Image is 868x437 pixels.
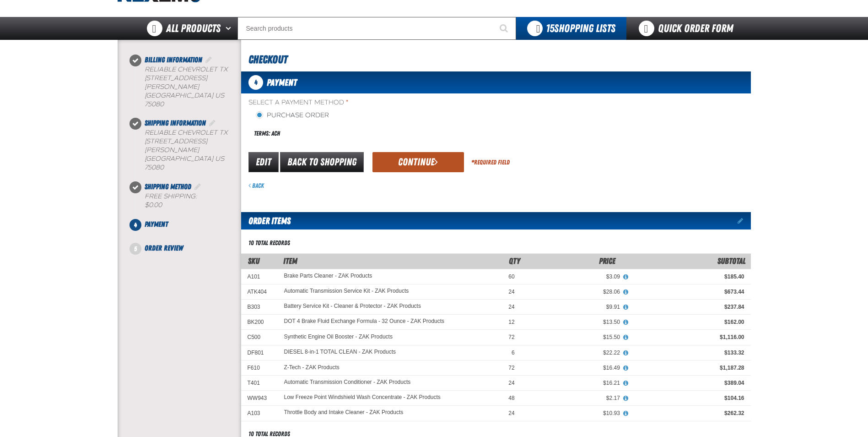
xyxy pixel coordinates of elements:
[280,152,364,172] a: Back to Shopping
[620,349,632,357] button: View All Prices for DIESEL 8-in-1 TOTAL CLEAN - ZAK Products
[738,218,751,224] a: Edit items
[135,243,241,254] li: Order Review. Step 5 of 5. Not Completed
[145,74,207,82] span: [STREET_ADDRESS]
[135,219,241,243] li: Payment. Step 4 of 5. Not Completed
[633,410,744,417] div: $262.32
[620,288,632,296] button: View All Prices for Automatic Transmission Service Kit - ZAK Products
[145,146,199,154] span: [PERSON_NAME]
[508,380,514,386] span: 24
[512,350,515,356] span: 6
[284,410,404,416] a: Throttle Body and Intake Cleaner - ZAK Products
[145,182,191,191] span: Shipping Method
[204,55,213,64] a: Edit Billing Information
[633,349,744,356] div: $133.32
[145,66,227,73] span: Reliable Chevrolet TX
[145,92,213,99] span: [GEOGRAPHIC_DATA]
[145,164,164,171] bdo: 75080
[241,284,278,299] td: ATK404
[372,152,464,172] button: Continue
[283,256,297,266] span: Item
[620,318,632,327] button: View All Prices for DOT 4 Brake Fluid Exchange Formula - 32 Ounce - ZAK Products
[528,288,620,295] div: $28.06
[516,17,626,40] button: You have 15 Shopping Lists. Open to view details
[241,406,278,421] td: A103
[599,256,615,266] span: Price
[508,410,514,416] span: 24
[129,243,141,255] span: 5
[145,100,164,108] bdo: 75080
[145,192,241,210] div: Free Shipping:
[135,181,241,219] li: Shipping Method. Step 3 of 5. Completed
[135,118,241,181] li: Shipping Information. Step 2 of 5. Completed
[633,318,744,326] div: $162.00
[215,92,224,99] span: US
[284,364,340,371] a: Z-Tech - ZAK Products
[620,333,632,342] button: View All Prices for Synthetic Engine Oil Booster - ZAK Products
[633,273,744,280] div: $185.40
[284,273,372,279] a: Brake Parts Cleaner - ZAK Products
[620,410,632,418] button: View All Prices for Throttle Body and Intake Cleaner - ZAK Products
[241,330,278,345] td: C500
[256,111,263,119] input: Purchase Order
[508,319,514,325] span: 12
[284,288,409,295] a: Automatic Transmission Service Kit - ZAK Products
[248,124,496,143] div: Terms: ACH
[508,289,514,295] span: 24
[241,391,278,406] td: WW943
[528,318,620,326] div: $13.50
[508,304,514,310] span: 24
[241,376,278,391] td: T401
[284,394,441,401] a: Low Freeze Point Windshield Wash Concentrate - ZAK Products
[633,333,744,341] div: $1,116.00
[508,273,514,280] span: 60
[508,395,514,401] span: 48
[284,349,396,355] a: DIESEL 8-in-1 TOTAL CLEAN - ZAK Products
[528,394,620,402] div: $2.17
[248,75,263,90] span: 4
[620,273,632,281] button: View All Prices for Brake Parts Cleaner - ZAK Products
[248,53,287,66] span: Checkout
[633,303,744,311] div: $237.84
[508,365,514,371] span: 72
[528,364,620,371] div: $16.49
[717,256,745,266] span: Subtotal
[620,303,632,311] button: View All Prices for Battery Service Kit - Cleaner & Protector - ZAK Products
[129,55,241,254] nav: Checkout steps. Current step is Payment. Step 4 of 5
[284,318,445,325] a: DOT 4 Brake Fluid Exchange Formula - 32 Ounce - ZAK Products
[241,360,278,375] td: F610
[241,269,278,284] td: A101
[471,158,510,167] div: Required Field
[248,239,290,247] div: 10 total records
[508,334,514,340] span: 72
[528,410,620,417] div: $10.93
[248,98,496,107] span: Select a Payment Method
[145,220,168,229] span: Payment
[248,182,264,189] a: Back
[145,137,207,145] span: [STREET_ADDRESS]
[215,155,224,163] span: US
[241,345,278,360] td: DF801
[546,22,554,35] strong: 15
[135,55,241,118] li: Billing Information. Step 1 of 5. Completed
[626,17,750,40] a: Quick Order Form
[248,256,259,266] a: SKU
[145,83,199,91] span: [PERSON_NAME]
[633,288,744,295] div: $673.44
[241,212,291,229] h2: Order Items
[493,17,516,40] button: Start Searching
[284,334,393,340] a: Synthetic Engine Oil Booster - ZAK Products
[237,17,516,40] input: Search
[166,20,221,37] span: All Products
[284,303,421,310] a: Battery Service Kit - Cleaner & Protector - ZAK Products
[145,55,202,64] span: Billing Information
[267,77,297,88] span: Payment
[509,256,520,266] span: Qty
[528,303,620,311] div: $9.91
[145,155,213,163] span: [GEOGRAPHIC_DATA]
[633,379,744,387] div: $389.04
[208,119,217,127] a: Edit Shipping Information
[241,315,278,330] td: BK200
[620,364,632,372] button: View All Prices for Z-Tech - ZAK Products
[528,379,620,387] div: $16.21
